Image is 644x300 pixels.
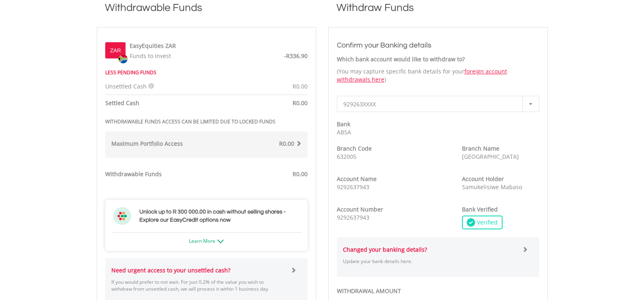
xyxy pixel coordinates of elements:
h1: Withdraw Funds [328,0,548,23]
strong: Withdrawable Funds [105,170,162,178]
img: ec-flower.svg [113,207,131,225]
span: ABSA [337,128,351,136]
span: Funds to invest [130,52,171,60]
strong: Account Number [337,205,383,213]
a: foreign account withdrawals here [337,67,507,83]
img: ec-arrow-down.png [217,240,224,243]
label: EasyEquities ZAR [130,42,176,50]
span: Unsettled Cash [105,82,147,90]
strong: WITHDRAWABLE FUNDS ACCESS CAN BE LIMITED DUE TO LOCKED FUNDS [105,118,275,125]
span: Samukelisiwe Mabaso [462,183,522,191]
img: zar.png [119,54,128,63]
span: R0.00 [293,99,308,107]
strong: Maximum Portfolio Access [111,140,183,147]
p: (You may capture specific bank details for your ) [337,67,539,84]
strong: Branch Name [462,145,499,152]
h1: Withdrawable Funds [97,0,316,23]
strong: Bank Verified [462,205,498,213]
h3: Confirm your Banking details [337,40,539,51]
span: 632005 [337,153,356,160]
a: Learn More [189,237,224,244]
h3: Unlock up to R 300 000.00 in cash without selling shares - Explore our EasyCredit options now [139,208,299,224]
span: Verified [475,218,498,227]
span: R0.00 [279,140,294,147]
p: If you would prefer to not wait. For just 0.2% of the value you wish to withdraw from unsettled c... [111,278,285,292]
span: 9292637943 [337,183,369,191]
strong: Changed your banking details? [343,246,427,253]
strong: LESS PENDING FUNDS [105,69,156,76]
strong: Bank [337,120,350,128]
label: WITHDRAWAL AMOUNT [337,287,539,295]
label: ZAR [110,47,121,55]
p: Update your bank details here. [343,258,516,265]
span: R0.00 [293,82,308,90]
span: 929263XXXX [343,96,520,112]
span: R0.00 [293,170,308,178]
span: 9292637943 [337,214,369,221]
strong: Branch Code [337,145,372,152]
strong: Need urgent access to your unsettled cash? [111,266,230,274]
strong: Account Name [337,175,377,183]
strong: Settled Cash [105,99,139,107]
strong: Account Holder [462,175,504,183]
span: [GEOGRAPHIC_DATA] [462,153,519,160]
span: -R336.90 [284,52,308,60]
strong: Which bank account would like to withdraw to? [337,55,465,63]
